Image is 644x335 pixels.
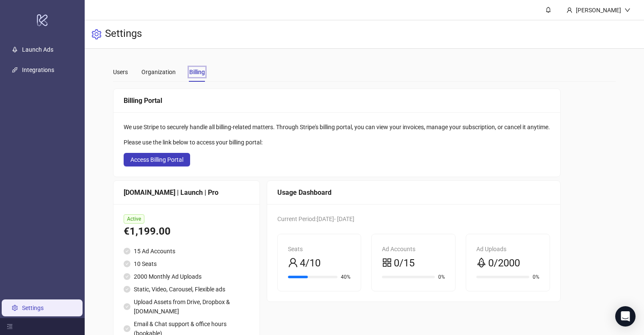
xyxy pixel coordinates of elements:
span: 4/10 [300,255,321,271]
div: Ad Uploads [476,244,539,254]
div: Ad Accounts [382,244,445,254]
div: Billing Portal [124,95,550,106]
span: rocket [476,257,486,268]
span: user [567,7,572,13]
span: check-circle [124,248,130,255]
div: Organization [141,67,176,77]
span: 0% [438,274,445,280]
li: Upload Assets from Drive, Dropbox & [DOMAIN_NAME] [124,297,249,316]
div: Seats [288,244,351,254]
span: Active [124,214,144,224]
div: We use Stripe to securely handle all billing-related matters. Through Stripe's billing portal, yo... [124,122,550,132]
span: 0/15 [394,255,415,271]
button: Access Billing Portal [124,153,190,166]
li: 2000 Monthly Ad Uploads [124,272,249,281]
div: [DOMAIN_NAME] | Launch | Pro [124,187,249,198]
span: appstore [382,257,392,268]
span: user [288,257,298,268]
a: Integrations [22,66,54,73]
div: Billing [189,67,205,77]
span: bell [545,7,551,13]
div: Open Intercom Messenger [615,306,636,327]
li: 15 Ad Accounts [124,246,249,256]
a: Launch Ads [22,46,53,53]
div: Users [113,67,128,77]
span: 0/2000 [488,255,520,271]
span: check-circle [124,286,130,293]
span: check-circle [124,273,130,280]
span: check-circle [124,325,130,332]
span: check-circle [124,303,130,310]
span: menu-fold [7,324,13,329]
span: 40% [341,274,351,280]
span: setting [91,29,102,39]
span: Access Billing Portal [130,156,183,163]
h3: Settings [105,27,142,42]
a: Settings [22,305,44,311]
div: [PERSON_NAME] [572,6,625,15]
span: check-circle [124,260,130,267]
span: down [625,7,630,13]
div: Please use the link below to access your billing portal: [124,138,550,147]
li: Static, Video, Carousel, Flexible ads [124,285,249,294]
div: Usage Dashboard [277,187,550,198]
span: Current Period: [DATE] - [DATE] [277,216,354,222]
span: 0% [533,274,539,280]
div: €1,199.00 [124,224,249,240]
li: 10 Seats [124,259,249,269]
